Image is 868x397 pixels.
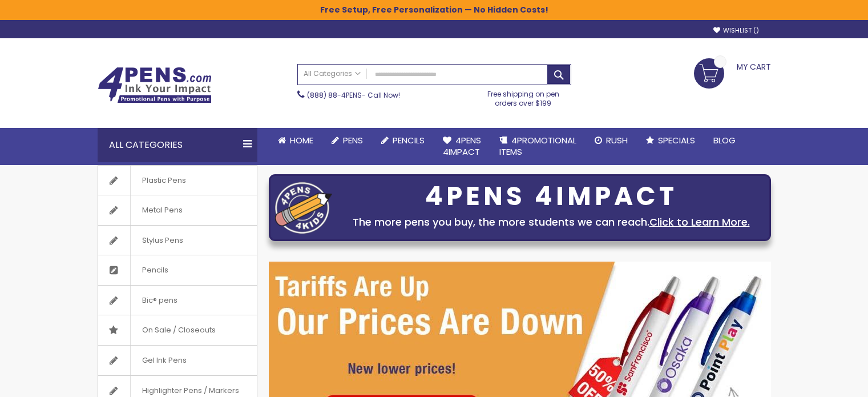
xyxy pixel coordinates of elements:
span: Pencils [393,134,425,146]
a: Click to Learn More. [649,215,750,229]
span: Blog [713,134,736,146]
a: 4PROMOTIONALITEMS [490,128,586,165]
img: 4Pens Custom Pens and Promotional Products [98,67,212,103]
a: Wishlist [713,26,759,35]
span: 4Pens 4impact [443,134,481,158]
img: four_pen_logo.png [275,182,332,234]
span: - Call Now! [307,90,400,100]
span: All Categories [304,69,361,78]
a: Blog [704,128,745,153]
a: On Sale / Closeouts [98,315,257,345]
a: Plastic Pens [98,166,257,195]
div: All Categories [98,128,257,162]
span: Pencils [130,255,180,285]
span: Pens [343,134,363,146]
span: Home [290,134,313,146]
span: Metal Pens [130,195,194,225]
a: Specials [637,128,704,153]
span: 4PROMOTIONAL ITEMS [499,134,576,158]
a: Home [269,128,322,153]
span: Specials [658,134,695,146]
a: 4Pens4impact [434,128,490,165]
a: All Categories [298,65,366,83]
a: Pencils [98,255,257,285]
span: Gel Ink Pens [130,346,198,375]
span: Rush [606,134,628,146]
a: Metal Pens [98,195,257,225]
a: Stylus Pens [98,226,257,255]
div: The more pens you buy, the more students we can reach. [338,214,765,230]
span: Stylus Pens [130,226,195,255]
a: Gel Ink Pens [98,346,257,375]
span: On Sale / Closeouts [130,315,227,345]
a: Bic® pens [98,286,257,315]
a: Rush [586,128,637,153]
span: Bic® pens [130,286,189,315]
div: 4PENS 4IMPACT [338,185,765,208]
div: Free shipping on pen orders over $199 [475,85,571,108]
a: (888) 88-4PENS [307,90,362,100]
span: Plastic Pens [130,166,197,195]
a: Pencils [372,128,434,153]
a: Pens [322,128,372,153]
